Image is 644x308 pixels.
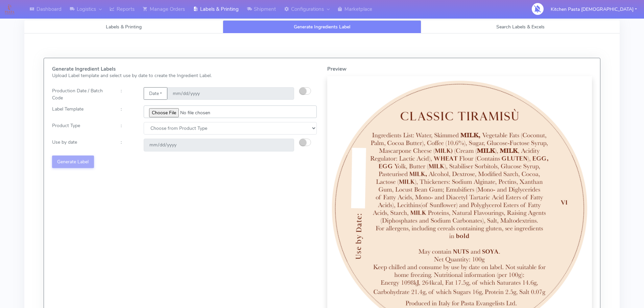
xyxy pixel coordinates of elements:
[52,156,94,168] button: Generate Label
[52,66,317,72] h5: Generate Ingredient Labels
[24,20,620,33] ul: Tabs
[144,87,167,100] button: Date
[496,24,545,30] span: Search Labels & Excels
[106,24,142,30] span: Labels & Printing
[327,66,592,72] h5: Preview
[47,139,116,151] div: Use by date
[116,139,139,151] div: :
[47,105,116,118] div: Label Template
[294,24,350,30] span: Generate Ingredients Label
[116,105,139,118] div: :
[47,87,116,101] div: Production Date / Batch Code
[47,122,116,135] div: Product Type
[116,87,139,101] div: :
[116,122,139,135] div: :
[52,72,317,79] p: Upload Label template and select use by date to create the Ingredient Label.
[546,2,642,16] button: Kitchen Pasta [DEMOGRAPHIC_DATA]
